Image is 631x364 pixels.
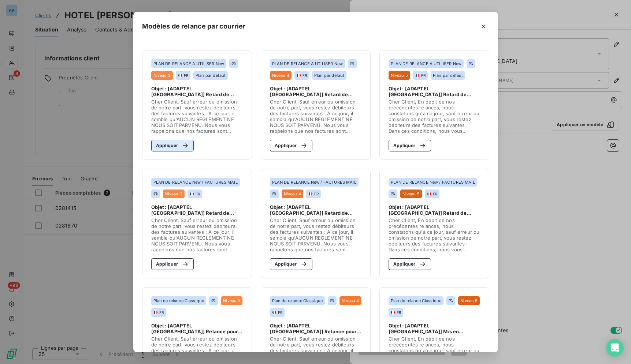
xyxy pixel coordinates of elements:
span: Niveau 5 [391,73,408,78]
span: PLAN DE RELANCE A UTILISER New [272,61,343,66]
div: FR [415,73,426,78]
span: Niveau 5 [460,299,478,303]
div: FR [391,310,401,315]
span: Plan de relance Classique [391,299,442,303]
div: Open Intercom Messenger [606,339,624,357]
span: Objet : [ADAPTEL [GEOGRAPHIC_DATA]] Retard de paiement [389,86,480,97]
div: FR [153,310,164,315]
span: Objet : [ADAPTEL [GEOGRAPHIC_DATA]] Mis en demeure de paiement [389,323,480,334]
span: Niveau 4 [272,73,289,78]
span: Niveau 4 [342,299,359,303]
button: Appliquer [389,258,431,270]
span: Objet : [ADAPTEL [GEOGRAPHIC_DATA]] Retard de paiement [151,86,243,97]
span: Objet : [ADAPTEL [GEOGRAPHIC_DATA]] Retard de paiement [389,204,480,216]
span: Cher Client, En dépit de nos précédentes relances, nous constatons qu'à ce jour, sauf erreur ou o... [389,217,480,252]
span: Niveau 4 [284,192,301,196]
span: Cher Client, Sauf erreur ou omission de notre part, vous restez débiteurs des factures suivantes ... [151,99,243,134]
span: Plan de relance Classique [153,299,204,303]
span: PLAN DE RELANCE New / FACTURES MAIL [272,180,356,184]
span: Cher Client, Sauf erreur ou omission de notre part, vous restez débiteurs des factures suivantes ... [270,99,361,134]
span: Objet : [ADAPTEL [GEOGRAPHIC_DATA]] Relance pour factures impayées [270,323,361,334]
h5: Modèles de relance par courrier [142,21,246,31]
button: Appliquer [151,140,194,151]
span: Cher Client, Sauf erreur ou omission de notre part, vous restez débiteurs des factures suivantes ... [270,217,361,252]
span: Objet : [ADAPTEL [GEOGRAPHIC_DATA]] Retard de paiement [151,204,243,216]
button: Appliquer [389,140,431,151]
span: PLAN DE RELANCE New / FACTURES MAIL [153,180,238,184]
div: FR [272,310,282,315]
span: Niveau 3 [153,73,171,78]
span: Cher Client, En dépit de nos précédentes relances, nous constatons qu'à ce jour, sauf erreur ou o... [389,99,480,134]
span: Plan par défaut [314,73,344,78]
button: Appliquer [151,258,194,270]
span: Objet : [ADAPTEL [GEOGRAPHIC_DATA]] Retard de paiement [270,86,361,97]
span: Niveau 3 [223,299,240,303]
div: FR [427,191,437,196]
button: Appliquer [270,140,313,151]
div: FR [190,191,200,196]
span: Objet : [ADAPTEL [GEOGRAPHIC_DATA]] Retard de paiement [270,204,361,216]
button: Appliquer [270,258,313,270]
span: Plan par défaut [196,73,226,78]
span: Niveau 5 [402,192,420,196]
span: PLAN DE RELANCE New / FACTURES MAIL [391,180,475,184]
span: PLAN DE RELANCE A UTILISER New [391,61,462,66]
div: FR [297,73,307,78]
div: FR [308,191,319,196]
span: Cher Client, Sauf erreur ou omission de notre part, vous restez débiteurs des factures suivantes ... [151,217,243,252]
span: Plan par défaut [433,73,463,78]
div: FR [178,73,188,78]
span: PLAN DE RELANCE A UTILISER New [153,61,224,66]
span: Niveau 3 [165,192,182,196]
span: Plan de relance Classique [272,299,323,303]
span: Objet : [ADAPTEL [GEOGRAPHIC_DATA]] Relance pour factures impayées [151,323,243,334]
